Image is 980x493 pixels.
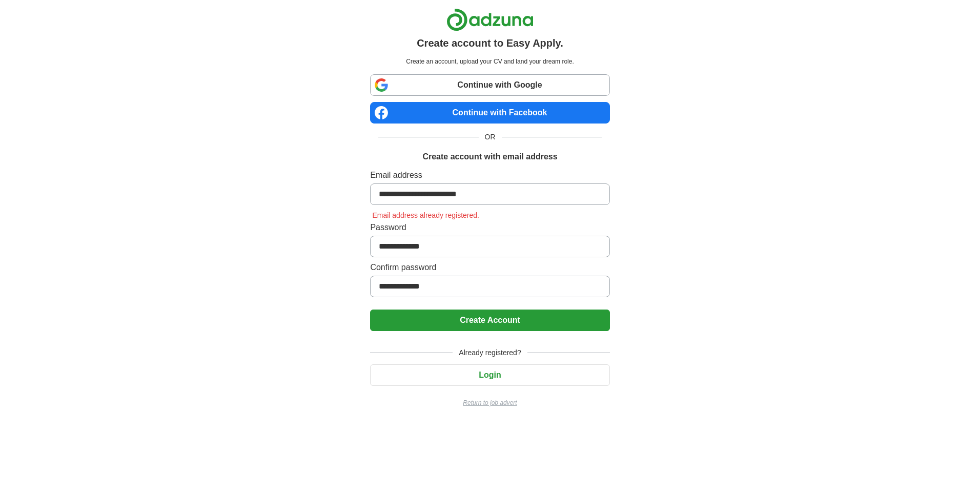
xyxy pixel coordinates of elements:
label: Email address [370,169,609,181]
img: Adzuna logo [446,8,534,31]
p: Create an account, upload your CV and land your dream role. [372,57,607,66]
label: Password [370,221,609,234]
a: Continue with Google [370,74,609,96]
button: Create Account [370,310,609,331]
h1: Create account to Easy Apply. [417,35,563,51]
span: OR [479,132,502,142]
h1: Create account with email address [422,151,557,163]
span: Email address already registered. [370,211,481,219]
span: Already registered? [453,347,527,358]
button: Login [370,364,609,386]
a: Return to job advert [370,398,609,407]
a: Login [370,371,609,379]
a: Continue with Facebook [370,102,609,124]
label: Confirm password [370,261,609,274]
